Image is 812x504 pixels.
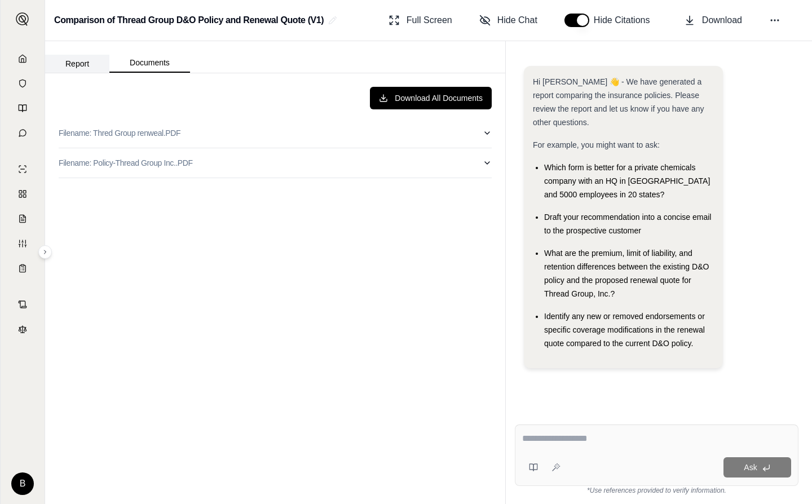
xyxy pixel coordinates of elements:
[7,207,38,230] a: Claim Coverage
[533,140,660,149] span: For example, you might want to ask:
[515,486,798,495] div: *Use references provided to verify information.
[384,9,457,32] button: Full Screen
[11,8,34,30] button: Expand sidebar
[544,312,705,348] span: Identify any new or removed endorsements or specific coverage modifications in the renewal quote ...
[7,183,38,205] a: Policy Comparisons
[16,12,29,26] img: Expand sidebar
[38,245,52,259] button: Expand sidebar
[7,293,38,316] a: Contract Analysis
[59,127,180,139] p: Filename: Thred Group renweal.PDF
[497,14,537,27] span: Hide Chat
[723,457,791,478] button: Ask
[59,157,193,169] p: Filename: Policy-Thread Group Inc..PDF
[7,318,38,341] a: Legal Search Engine
[744,463,757,472] span: Ask
[7,122,38,144] a: Chat
[594,14,657,27] span: Hide Citations
[475,9,542,32] button: Hide Chat
[544,249,709,298] span: What are the premium, limit of liability, and retention differences between the existing D&O poli...
[679,9,747,32] button: Download
[702,14,742,27] span: Download
[45,55,109,73] button: Report
[7,158,38,180] a: Single Policy
[59,148,492,178] button: Filename: Policy-Thread Group Inc..PDF
[7,72,38,95] a: Documents Vault
[109,54,190,73] button: Documents
[533,77,704,127] span: Hi [PERSON_NAME] 👋 - We have generated a report comparing the insurance policies. Please review t...
[370,87,492,109] button: Download All Documents
[407,14,452,27] span: Full Screen
[544,213,711,235] span: Draft your recommendation into a concise email to the prospective customer
[7,257,38,280] a: Coverage Table
[54,10,324,30] h2: Comparison of Thread Group D&O Policy and Renewal Quote (V1)
[59,118,492,148] button: Filename: Thred Group renweal.PDF
[7,232,38,255] a: Custom Report
[7,47,38,70] a: Home
[544,163,710,199] span: Which form is better for a private chemicals company with an HQ in [GEOGRAPHIC_DATA] and 5000 emp...
[7,97,38,120] a: Prompt Library
[11,472,34,495] div: B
